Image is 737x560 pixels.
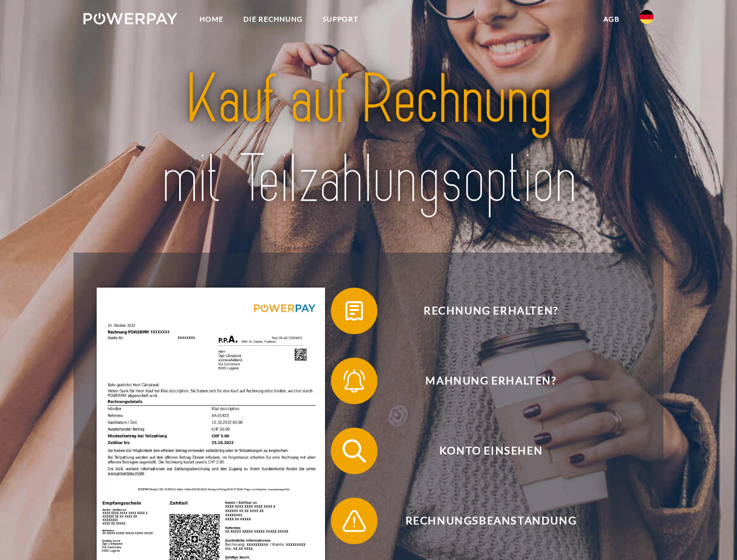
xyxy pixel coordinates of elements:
span: Mahnung erhalten? [348,358,634,404]
img: de [640,10,654,24]
span: Rechnungsbeanstandung [348,498,634,544]
a: DIE RECHNUNG [233,9,313,30]
button: Mahnung erhalten? [331,358,634,404]
button: Konto einsehen [331,428,634,474]
button: Rechnungsbeanstandung [331,498,634,544]
span: Rechnung erhalten? [348,288,634,334]
img: title-powerpay_de.svg [111,56,626,223]
button: Rechnung erhalten? [331,288,634,334]
img: qb_bill.svg [340,296,369,325]
img: qb_bell.svg [340,366,369,395]
img: logo-powerpay-white.svg [83,13,177,24]
a: SUPPORT [313,9,368,30]
img: qb_warning.svg [340,506,369,535]
img: qb_search.svg [340,436,369,466]
span: Konto einsehen [348,428,634,474]
a: Home [190,9,233,30]
a: agb [593,9,630,30]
